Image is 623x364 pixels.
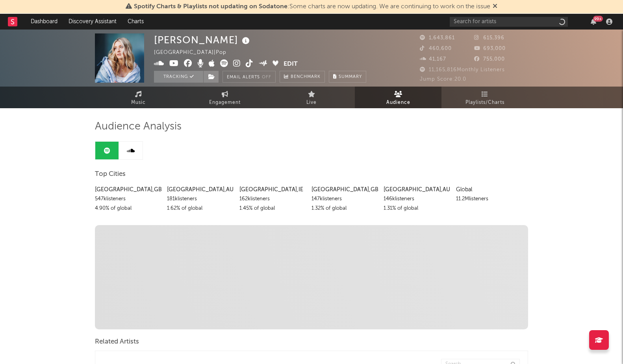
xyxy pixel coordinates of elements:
[284,59,298,69] button: Edit
[593,16,603,22] div: 99 +
[420,57,446,62] span: 41,167
[456,194,522,204] div: 11.2M listeners
[95,87,182,108] a: Music
[384,185,450,194] div: [GEOGRAPHIC_DATA] , AU
[167,194,233,204] div: 181k listeners
[63,14,122,30] a: Discovery Assistant
[239,185,306,194] div: [GEOGRAPHIC_DATA] , IE
[222,71,276,83] button: Email AlertsOff
[311,194,378,204] div: 147k listeners
[154,33,252,46] div: [PERSON_NAME]
[420,67,505,72] span: 11,165,816 Monthly Listeners
[474,35,504,41] span: 615,396
[441,87,528,108] a: Playlists/Charts
[420,46,452,51] span: 460,600
[420,77,466,82] span: Jump Score: 20.0
[311,204,378,213] div: 1.32 % of global
[95,185,161,194] div: [GEOGRAPHIC_DATA] , GB
[131,98,146,107] span: Music
[306,98,317,107] span: Live
[355,87,441,108] a: Audience
[239,194,306,204] div: 162k listeners
[239,204,306,213] div: 1.45 % of global
[268,87,355,108] a: Live
[122,14,149,30] a: Charts
[95,337,139,347] span: Related Artists
[280,71,325,83] a: Benchmark
[386,98,410,107] span: Audience
[291,72,321,82] span: Benchmark
[95,194,161,204] div: 547k listeners
[591,18,596,25] button: 99+
[456,185,522,194] div: Global
[329,71,366,83] button: Summary
[474,46,506,51] span: 693,000
[167,185,233,194] div: [GEOGRAPHIC_DATA] , AU
[182,87,268,108] a: Engagement
[167,204,233,213] div: 1.62 % of global
[474,57,505,62] span: 755,000
[493,4,497,10] span: Dismiss
[450,17,568,27] input: Search for artists
[465,98,504,107] span: Playlists/Charts
[339,75,362,79] span: Summary
[420,35,455,41] span: 1,643,861
[262,75,271,79] em: Off
[154,48,235,57] div: [GEOGRAPHIC_DATA] | Pop
[134,4,287,10] span: Spotify Charts & Playlists not updating on Sodatone
[384,204,450,213] div: 1.31 % of global
[311,185,378,194] div: [GEOGRAPHIC_DATA] , GB
[384,194,450,204] div: 146k listeners
[209,98,241,107] span: Engagement
[154,71,203,83] button: Tracking
[95,122,182,131] span: Audience Analysis
[95,170,126,179] span: Top Cities
[95,204,161,213] div: 4.90 % of global
[134,4,490,10] span: : Some charts are now updating. We are continuing to work on the issue
[25,14,63,30] a: Dashboard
